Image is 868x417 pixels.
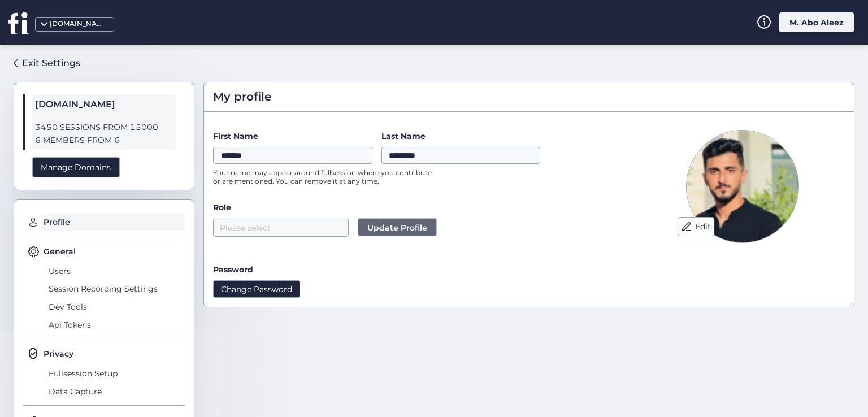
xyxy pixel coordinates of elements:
[213,264,253,275] label: Password
[35,134,173,147] span: 6 MEMBERS FROM 6
[46,364,185,383] span: Fullsession Setup
[213,201,622,214] label: Role
[35,121,173,134] span: 3450 SESSIONS FROM 15000
[46,316,185,334] span: Api Tokens
[381,130,541,142] label: Last Name
[686,130,799,243] img: Avatar Picture
[35,97,173,112] span: [DOMAIN_NAME]
[41,214,185,232] span: Profile
[32,157,120,178] div: Manage Domains
[779,12,854,32] div: M. Abo Aleez
[44,245,76,258] span: General
[213,168,439,185] p: Your name may appear around fullsession where you contribute or are mentioned. You can remove it ...
[46,383,185,401] span: Data Capture
[44,347,73,360] span: Privacy
[14,54,80,73] a: Exit Settings
[50,19,106,29] div: [DOMAIN_NAME]
[46,280,185,298] span: Session Recording Settings
[213,130,372,142] label: First Name
[213,280,300,297] button: Change Password
[367,221,427,234] span: Update Profile
[22,56,80,70] div: Exit Settings
[213,88,271,106] span: My profile
[358,218,437,236] button: Update Profile
[46,298,185,316] span: Dev Tools
[46,262,185,280] span: Users
[678,217,714,236] button: Edit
